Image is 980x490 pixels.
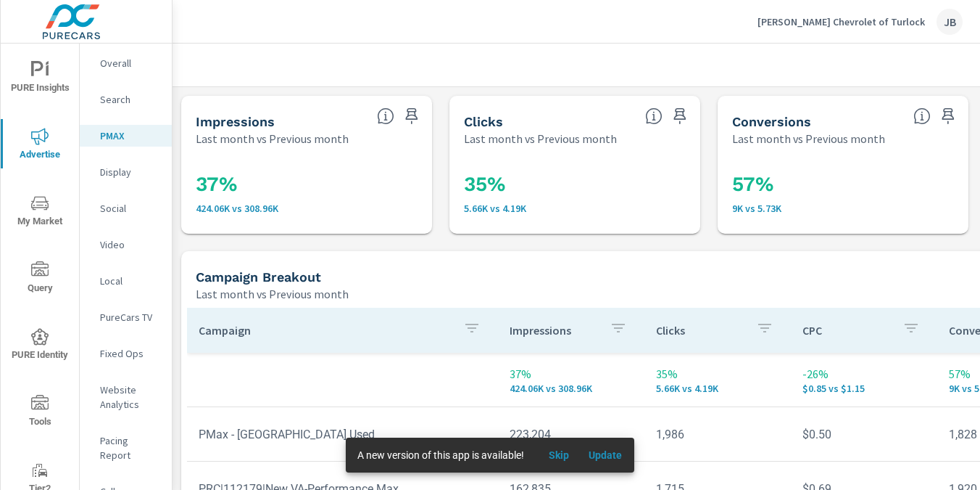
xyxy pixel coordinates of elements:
p: 37% [510,365,633,383]
p: 35% [656,365,779,383]
span: Total Conversions include Actions, Leads and Unmapped. [913,107,931,125]
div: Pacing Report [80,430,172,466]
p: 9K vs 5.73K [732,203,954,214]
p: PMAX [100,128,160,143]
div: Website Analytics [80,379,172,415]
span: PURE Identity [5,328,75,364]
td: 223,204 [498,416,644,453]
p: 5,657 vs 4,188 [464,203,686,214]
p: Website Analytics [100,383,160,412]
span: Skip [541,449,576,462]
p: Display [100,165,160,179]
span: A new version of this app is available! [357,449,524,461]
div: PureCars TV [80,306,172,328]
span: The number of times an ad was clicked by a consumer. [645,107,663,125]
p: [PERSON_NAME] Chevrolet of Turlock [757,15,925,28]
div: Display [80,161,172,183]
div: Social [80,197,172,219]
div: Fixed Ops [80,343,172,364]
p: $0.85 vs $1.15 [802,383,926,394]
span: Save this to your personalized report [937,105,960,128]
h3: 35% [464,172,686,197]
p: Local [100,274,160,288]
span: Update [588,449,623,462]
p: Clicks [656,323,744,338]
span: Save this to your personalized report [668,105,692,128]
span: My Market [5,195,75,230]
p: Last month vs Previous month [464,130,617,147]
div: Search [80,89,172,110]
span: Query [5,261,75,297]
p: PureCars TV [100,310,160,324]
div: Local [80,270,172,292]
span: The number of times an ad was shown on your behalf. [377,107,394,125]
p: Overall [100,56,160,70]
span: Save this to your personalized report [400,105,423,128]
h5: Clicks [464,114,503,129]
p: 5,657 vs 4,188 [656,383,779,394]
p: Search [100,92,160,107]
p: -26% [802,365,926,383]
div: JB [937,9,963,35]
p: Last month vs Previous month [732,130,885,147]
p: Campaign [199,323,452,338]
div: Video [80,234,172,256]
span: Tools [5,395,75,430]
div: PMAX [80,125,172,147]
span: Advertise [5,128,75,163]
h5: Impressions [196,114,275,129]
p: Pacing Report [100,433,160,462]
h3: 37% [196,172,418,197]
p: Video [100,237,160,252]
span: PURE Insights [5,61,75,97]
td: $0.50 [791,416,937,453]
td: 1,986 [644,416,791,453]
p: Last month vs Previous month [196,285,349,303]
h3: 57% [732,172,954,197]
p: Social [100,201,160,216]
p: Last month vs Previous month [196,130,349,147]
p: Impressions [510,323,598,338]
td: PMax - [GEOGRAPHIC_DATA] Used [187,416,498,453]
div: Overall [80,52,172,74]
button: Skip [536,444,582,467]
p: 424.06K vs 308.96K [510,383,633,394]
h5: Conversions [732,114,811,129]
p: 424,056 vs 308,955 [196,203,418,214]
h5: Campaign Breakout [196,269,321,285]
p: CPC [802,323,891,338]
p: Fixed Ops [100,346,160,361]
button: Update [582,444,628,467]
